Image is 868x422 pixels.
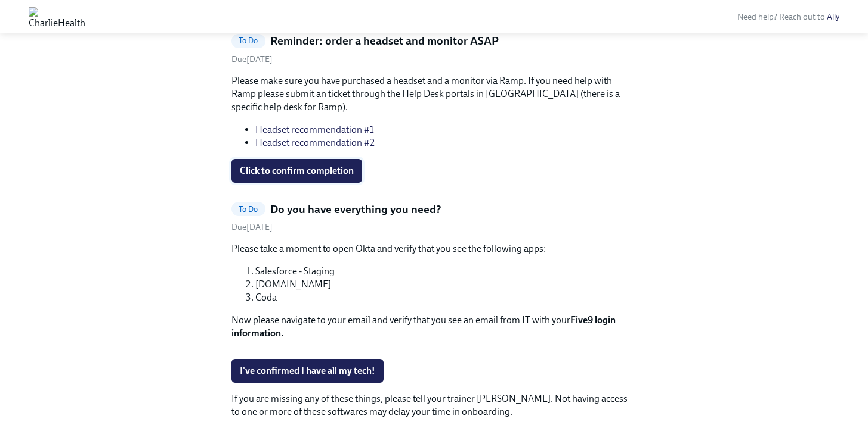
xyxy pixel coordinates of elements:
[231,159,362,183] button: Click to confirm completion
[255,265,637,278] li: Salesforce - Staging
[255,137,375,148] a: Headset recommendation #2
[231,314,637,340] p: Now please navigate to your email and verify that you see an email from IT with your
[231,222,273,232] span: Wednesday, September 10th 2025, 9:00 am
[231,33,637,65] a: To DoReminder: order a headset and monitor ASAPDue[DATE]
[737,12,839,22] span: Need help? Reach out to
[827,12,839,22] a: Ally
[231,74,637,114] p: Please make sure you have purchased a headset and a monitor via Ramp. If you need help with Ramp ...
[270,202,441,217] h5: Do you have everything you need?
[240,165,354,177] span: Click to confirm completion
[255,278,637,291] li: [DOMAIN_NAME]
[255,124,374,135] a: Headset recommendation #1
[231,242,637,255] p: Please take a moment to open Okta and verify that you see the following apps:
[231,36,265,45] span: To Do
[231,205,265,214] span: To Do
[231,54,273,64] span: Tuesday, September 9th 2025, 9:00 am
[240,365,375,377] span: I've confirmed I have all my tech!
[231,359,384,383] button: I've confirmed I have all my tech!
[29,7,85,26] img: CharlieHealth
[231,202,637,233] a: To DoDo you have everything you need?Due[DATE]
[270,33,499,49] h5: Reminder: order a headset and monitor ASAP
[255,291,637,304] li: Coda
[231,392,637,418] p: If you are missing any of these things, please tell your trainer [PERSON_NAME]. Not having access...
